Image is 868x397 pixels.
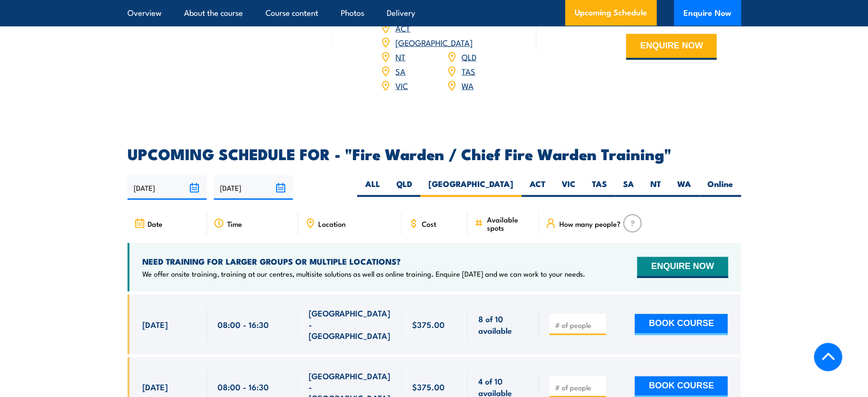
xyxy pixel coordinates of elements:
span: [DATE] [142,319,168,330]
button: ENQUIRE NOW [637,257,728,278]
label: QLD [388,178,420,197]
input: To date [214,175,293,200]
span: $375.00 [412,381,445,392]
a: WA [462,80,474,91]
label: Online [699,178,741,197]
label: [GEOGRAPHIC_DATA] [420,178,521,197]
a: SA [395,65,405,77]
label: SA [615,178,642,197]
button: ENQUIRE NOW [626,34,717,60]
span: Time [227,220,242,228]
input: # of people [555,320,602,330]
span: Cost [422,220,436,228]
span: How many people? [559,220,620,228]
a: QLD [462,51,476,62]
label: WA [669,178,699,197]
span: Available spots [486,215,532,232]
button: BOOK COURSE [635,314,728,335]
span: Location [318,220,346,228]
a: ACT [395,22,410,34]
label: TAS [584,178,615,197]
span: 08:00 - 16:30 [218,319,269,330]
span: Date [148,220,162,228]
h2: UPCOMING SCHEDULE FOR - "Fire Warden / Chief Fire Warden Training" [127,147,741,160]
span: [DATE] [142,381,168,392]
p: We offer onsite training, training at our centres, multisite solutions as well as online training... [142,269,585,279]
input: # of people [555,383,602,392]
a: VIC [395,80,408,91]
span: $375.00 [412,319,445,330]
a: NT [395,51,405,62]
label: ACT [521,178,554,197]
input: From date [127,175,207,200]
a: TAS [462,65,475,77]
label: VIC [554,178,584,197]
a: [GEOGRAPHIC_DATA] [395,36,473,48]
label: NT [642,178,669,197]
span: 08:00 - 16:30 [218,381,269,392]
span: 8 of 10 available [478,313,528,336]
span: [GEOGRAPHIC_DATA] - [GEOGRAPHIC_DATA] [309,307,391,341]
h4: NEED TRAINING FOR LARGER GROUPS OR MULTIPLE LOCATIONS? [142,256,585,267]
label: ALL [357,178,388,197]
